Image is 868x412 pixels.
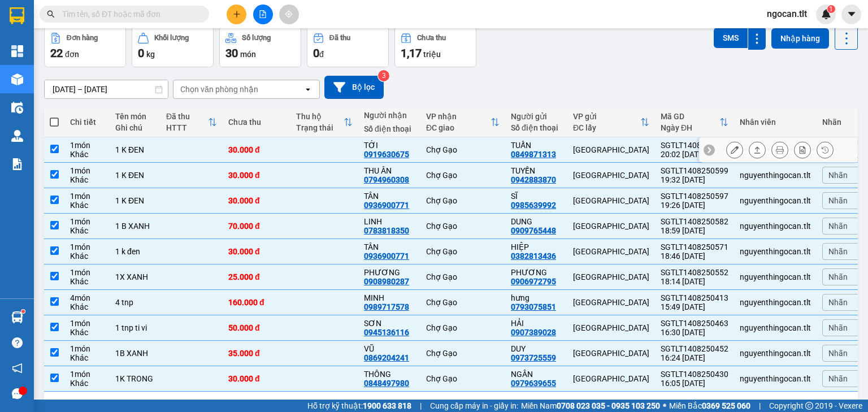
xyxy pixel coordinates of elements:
[661,201,728,210] div: 19:26 [DATE]
[511,344,562,353] div: DUY
[65,50,79,59] span: đơn
[702,401,750,410] strong: 0369 525 060
[228,222,285,231] div: 70.000 đ
[661,150,728,159] div: 20:02 [DATE]
[511,242,562,251] div: HIỆP
[364,293,415,302] div: MINH
[511,175,556,184] div: 0942883870
[661,319,728,328] div: SGTLT1408250463
[228,247,285,256] div: 30.000 đ
[253,5,273,24] button: file-add
[228,145,285,154] div: 30.000 đ
[511,141,562,150] div: TUẤN
[426,145,500,154] div: Chợ Gạo
[661,123,719,132] div: Ngày ĐH
[70,319,104,328] div: 1 món
[661,277,728,286] div: 18:14 [DATE]
[573,222,649,231] div: [GEOGRAPHIC_DATA]
[70,141,104,150] div: 1 món
[12,337,23,348] span: question-circle
[70,302,104,311] div: Khác
[663,404,666,408] span: ⚪️
[70,370,104,379] div: 1 món
[661,192,728,201] div: SGTLT1408250597
[307,27,389,67] button: Đã thu0đ
[511,268,562,277] div: PHƯƠNG
[511,319,562,328] div: HẢI
[426,196,500,205] div: Chợ Gạo
[511,217,562,226] div: DUNG
[279,5,299,24] button: aim
[511,302,556,311] div: 0793075851
[70,166,104,175] div: 1 món
[426,222,500,231] div: Chợ Gạo
[661,302,728,311] div: 15:49 [DATE]
[573,298,649,307] div: [GEOGRAPHIC_DATA]
[420,400,422,412] span: |
[70,353,104,362] div: Khác
[160,107,223,137] th: Toggle SortBy
[47,10,55,18] span: search
[364,111,415,120] div: Người nhận
[319,50,324,59] span: đ
[228,196,285,205] div: 30.000 đ
[228,272,285,281] div: 25.000 đ
[573,145,649,154] div: [GEOGRAPHIC_DATA]
[364,302,409,311] div: 0989717578
[70,328,104,337] div: Khác
[417,34,446,42] div: Chưa thu
[557,401,660,410] strong: 0708 023 035 - 0935 103 250
[45,80,168,98] input: Select a date range.
[669,400,750,412] span: Miền Bắc
[740,247,811,256] div: nguyenthingocan.tlt
[511,112,562,121] div: Người gửi
[364,344,415,353] div: VŨ
[426,112,491,121] div: VP nhận
[228,118,285,127] div: Chưa thu
[740,272,811,281] div: nguyenthingocan.tlt
[423,50,441,59] span: triệu
[847,9,857,19] span: caret-down
[228,298,285,307] div: 160.000 đ
[740,118,811,127] div: Nhân viên
[115,222,155,231] div: 1 B XANH
[364,124,415,133] div: Số điện thoại
[828,171,848,180] span: Nhãn
[426,247,500,256] div: Chợ Gạo
[511,166,562,175] div: TUYẾN
[740,196,811,205] div: nguyenthingocan.tlt
[228,349,285,358] div: 35.000 đ
[242,34,271,42] div: Số lượng
[324,76,384,99] button: Bộ lọc
[67,34,98,42] div: Đơn hàng
[426,323,500,332] div: Chợ Gạo
[364,166,415,175] div: THU ÂN
[573,272,649,281] div: [GEOGRAPHIC_DATA]
[841,5,861,24] button: caret-down
[259,10,267,18] span: file-add
[364,150,409,159] div: 0919630675
[511,379,556,388] div: 0979639655
[180,84,258,95] div: Chọn văn phòng nhận
[828,349,848,358] span: Nhãn
[138,46,144,60] span: 0
[132,27,214,67] button: Khối lượng0kg
[828,222,848,231] span: Nhãn
[828,196,848,205] span: Nhãn
[771,28,829,49] button: Nhập hàng
[225,46,238,60] span: 30
[70,150,104,159] div: Khác
[70,277,104,286] div: Khác
[364,175,409,184] div: 0794960308
[827,5,835,13] sup: 1
[363,401,411,410] strong: 1900 633 818
[303,85,313,94] svg: open
[511,353,556,362] div: 0973725559
[228,171,285,180] div: 30.000 đ
[364,192,415,201] div: TÂN
[573,349,649,358] div: [GEOGRAPHIC_DATA]
[661,370,728,379] div: SGTLT1408250430
[828,323,848,332] span: Nhãn
[511,251,556,261] div: 0382813436
[70,118,104,127] div: Chi tiết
